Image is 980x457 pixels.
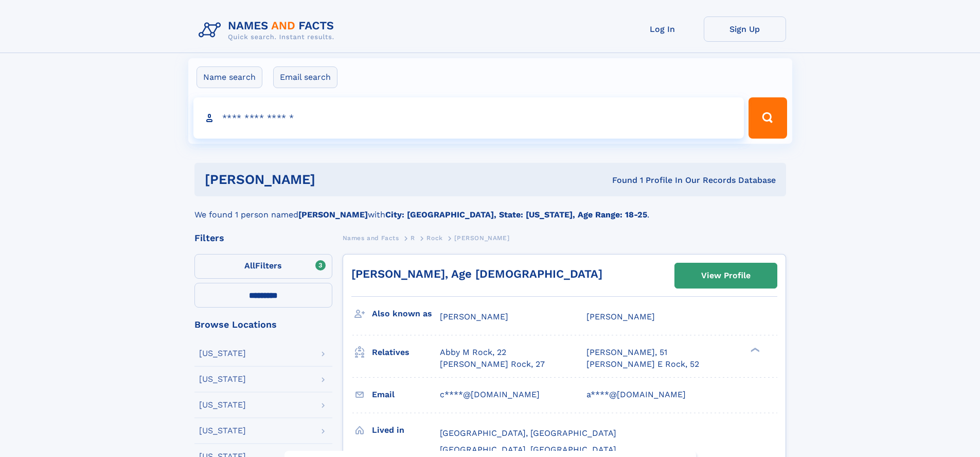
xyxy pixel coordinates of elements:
[372,421,440,439] h3: Lived in
[440,312,508,321] span: [PERSON_NAME]
[194,196,786,221] div: We found 1 person named with .
[586,347,667,358] a: [PERSON_NAME], 51
[411,231,415,244] a: R
[199,375,246,383] div: [US_STATE]
[426,234,442,242] span: Rock
[586,359,699,370] a: [PERSON_NAME] E Rock, 52
[298,210,368,219] b: [PERSON_NAME]
[194,16,343,44] img: Logo Names and Facts
[454,234,509,242] span: [PERSON_NAME]
[194,233,332,243] div: Filters
[675,263,777,288] a: View Profile
[193,97,744,139] input: search input
[194,320,332,329] div: Browse Locations
[440,359,545,370] a: [PERSON_NAME] Rock, 27
[749,97,787,139] button: Search Button
[199,349,246,358] div: [US_STATE]
[411,234,415,242] span: R
[194,254,332,279] label: Filters
[372,344,440,361] h3: Relatives
[205,173,464,186] h1: [PERSON_NAME]
[372,305,440,323] h3: Also known as
[343,231,399,244] a: Names and Facts
[199,401,246,409] div: [US_STATE]
[197,66,262,88] label: Name search
[440,428,616,438] span: [GEOGRAPHIC_DATA], [GEOGRAPHIC_DATA]
[440,445,616,454] span: [GEOGRAPHIC_DATA], [GEOGRAPHIC_DATA]
[372,386,440,403] h3: Email
[273,66,337,88] label: Email search
[704,16,786,42] a: Sign Up
[426,231,442,244] a: Rock
[385,210,647,219] b: City: [GEOGRAPHIC_DATA], State: [US_STATE], Age Range: 18-25
[621,16,704,42] a: Log In
[244,261,255,270] span: All
[464,175,776,186] div: Found 1 Profile In Our Records Database
[748,347,760,353] div: ❯
[199,427,246,435] div: [US_STATE]
[586,312,655,321] span: [PERSON_NAME]
[440,347,506,358] a: Abby M Rock, 22
[701,264,751,287] div: View Profile
[351,267,602,280] a: [PERSON_NAME], Age [DEMOGRAPHIC_DATA]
